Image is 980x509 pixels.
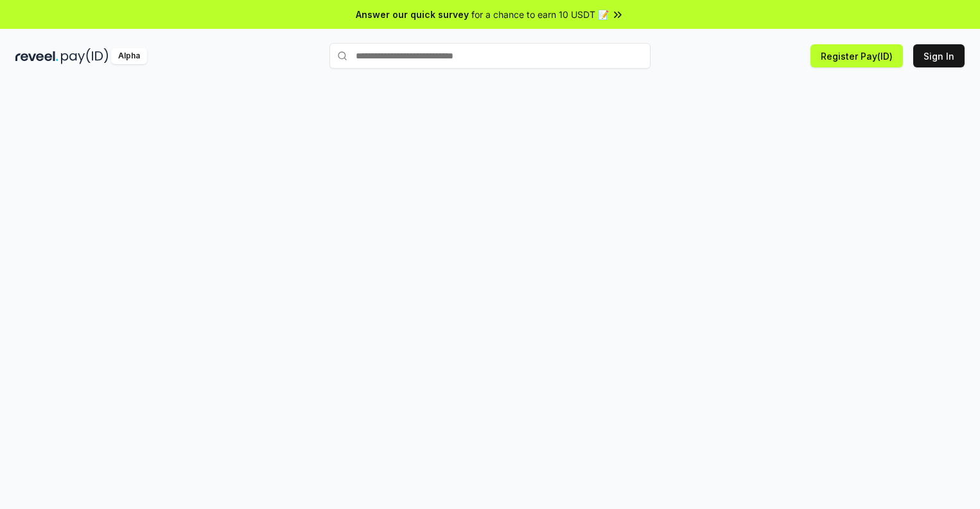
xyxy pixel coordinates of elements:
[111,48,147,64] div: Alpha
[913,44,965,67] button: Sign In
[356,8,469,21] span: Answer our quick survey
[15,48,58,64] img: reveel_dark
[61,48,109,64] img: pay_id
[810,44,903,67] button: Register Pay(ID)
[471,8,609,21] span: for a chance to earn 10 USDT 📝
